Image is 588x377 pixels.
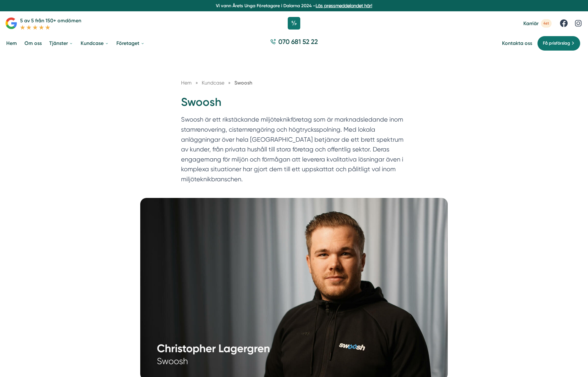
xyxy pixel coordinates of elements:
a: Swoosh [234,80,252,86]
a: 070 681 52 22 [268,37,320,49]
span: Få prisförslag [543,40,570,47]
p: Swoosh är ett rikstäckande miljöteknikföretag som är marknadsledande inom stamrenovering, cistern... [181,115,407,187]
a: Hem [5,35,18,51]
a: Om oss [23,35,43,51]
a: Karriär 4st [523,19,552,28]
span: Kundcase [202,80,224,86]
a: Kontakta oss [502,40,532,46]
p: Vi vann Årets Unga Företagare i Dalarna 2024 – [3,3,585,9]
a: Tjänster [48,35,74,51]
nav: Breadcrumb [181,79,407,87]
a: Företaget [115,35,146,51]
span: » [195,79,198,87]
span: Karriär [523,20,538,26]
a: Hem [181,80,192,86]
a: Få prisförslag [537,36,580,51]
a: Läs pressmeddelandet här! [316,3,372,8]
span: 4st [541,19,552,28]
a: Kundcase [79,35,110,51]
span: 070 681 52 22 [278,37,318,46]
span: » [228,79,231,87]
a: Kundcase [202,80,226,86]
h1: Swoosh [181,95,407,115]
p: 5 av 5 från 150+ omdömen [20,17,81,25]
